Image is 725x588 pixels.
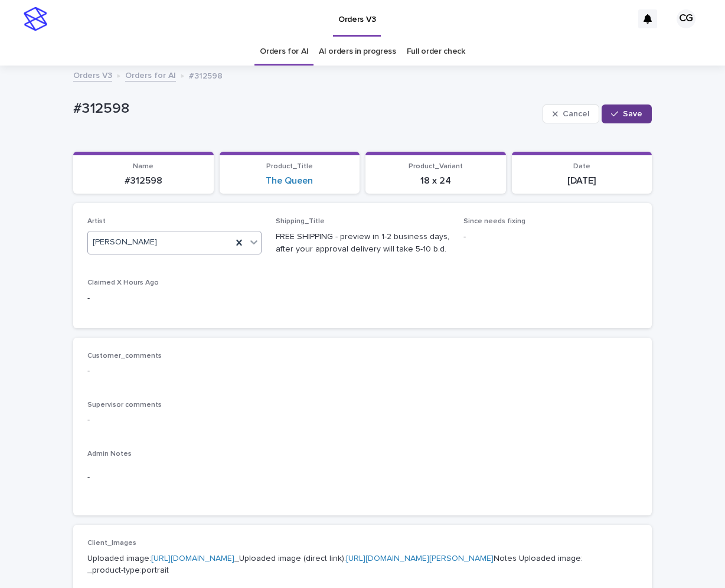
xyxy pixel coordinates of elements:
[276,218,325,225] span: Shipping_Title
[93,236,157,249] span: [PERSON_NAME]
[87,218,106,225] span: Artist
[87,401,162,409] span: Supervisor comments
[73,100,538,117] p: #312598
[133,163,154,170] span: Name
[409,163,463,170] span: Product_Variant
[623,110,642,118] span: Save
[266,163,313,170] span: Product_Title
[463,218,525,225] span: Since needs fixing
[189,68,223,81] p: #312598
[87,365,638,377] p: -
[87,540,136,547] span: Client_Images
[260,38,308,66] a: Orders for AI
[87,279,159,286] span: Claimed X Hours Ago
[373,175,499,187] p: 18 x 24
[563,110,589,118] span: Cancel
[80,175,207,187] p: #312598
[87,414,638,426] p: -
[87,450,132,458] span: Admin Notes
[276,231,450,256] p: FREE SHIPPING - preview in 1-2 business days, after your approval delivery will take 5-10 b.d.
[266,175,313,187] a: The Queen
[151,554,234,563] a: [URL][DOMAIN_NAME]
[319,38,396,66] a: AI orders in progress
[87,471,638,484] p: -
[519,175,645,187] p: [DATE]
[125,68,176,81] a: Orders for AI
[677,9,695,28] div: CG
[24,7,47,31] img: stacker-logo-s-only.png
[573,163,590,170] span: Date
[463,231,638,243] p: -
[87,292,262,305] p: -
[346,554,494,563] a: [URL][DOMAIN_NAME][PERSON_NAME]
[602,104,652,123] button: Save
[87,352,162,360] span: Customer_comments
[543,104,599,123] button: Cancel
[87,553,638,577] p: Uploaded image: _Uploaded image (direct link): Notes Uploaded image: _product-type:portrait
[407,38,465,66] a: Full order check
[73,68,112,81] a: Orders V3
